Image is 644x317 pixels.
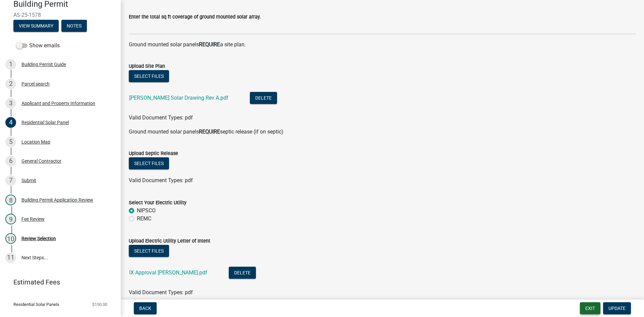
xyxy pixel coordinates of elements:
[129,177,193,183] span: Valid Document Types: pdf
[21,217,45,221] div: Fee Review
[129,289,193,296] span: Valid Document Types: pdf
[21,178,36,183] div: Submit
[129,245,169,257] button: Select files
[129,15,261,19] label: Enter the total sq ft coverage of ground mounted solar array.
[129,239,210,244] label: Upload Electric Utility Letter of Intent
[13,12,107,18] span: AS-25-1578
[21,159,61,163] div: General Contractor
[139,306,151,311] span: Back
[21,198,93,202] div: Building Permit Application Review
[250,92,277,104] button: Delete
[603,302,631,314] button: Update
[13,302,59,307] span: Residential Solar Panels
[5,175,16,186] div: 7
[5,195,16,205] div: 8
[608,306,626,311] span: Update
[13,23,59,29] wm-modal-confirm: Summary
[129,201,186,205] label: Select Your Electric Utility
[129,114,193,121] span: Valid Document Types: pdf
[21,101,95,106] div: Applicant and Property Information
[129,41,636,49] p: Ground mounted solar panels a site plan.
[21,140,50,144] div: Location Map
[16,42,60,50] label: Show emails
[129,95,228,101] a: [PERSON_NAME] Solar Drawing Rev A.pdf
[199,128,220,135] strong: REQUIRE
[13,20,59,32] button: View Summary
[5,78,16,89] div: 2
[61,20,87,32] button: Notes
[129,70,169,82] button: Select files
[134,302,157,314] button: Back
[229,270,256,276] wm-modal-confirm: Delete Document
[137,215,151,223] label: REMC
[229,267,256,279] button: Delete
[61,23,87,29] wm-modal-confirm: Notes
[580,302,600,314] button: Exit
[5,117,16,128] div: 4
[129,157,169,169] button: Select files
[5,252,16,263] div: 11
[5,233,16,244] div: 10
[129,128,636,136] p: Ground mounted solar panels septic release (if on septic)
[21,236,56,241] div: Review Selection
[5,275,110,289] a: Estimated Fees
[5,59,16,70] div: 1
[21,62,66,67] div: Building Permit Guide
[21,120,69,125] div: Residential Solar Panel
[129,151,178,156] label: Upload Septic Release
[5,98,16,109] div: 3
[199,41,220,48] strong: REQUIRE
[5,156,16,166] div: 6
[92,302,107,307] span: $150.00
[250,95,277,102] wm-modal-confirm: Delete Document
[21,82,50,86] div: Parcel search
[129,64,165,69] label: Upload Site Plan
[5,214,16,224] div: 9
[137,207,156,215] label: NIPSCO
[129,269,207,276] a: IX Approval [PERSON_NAME].pdf
[5,137,16,147] div: 5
